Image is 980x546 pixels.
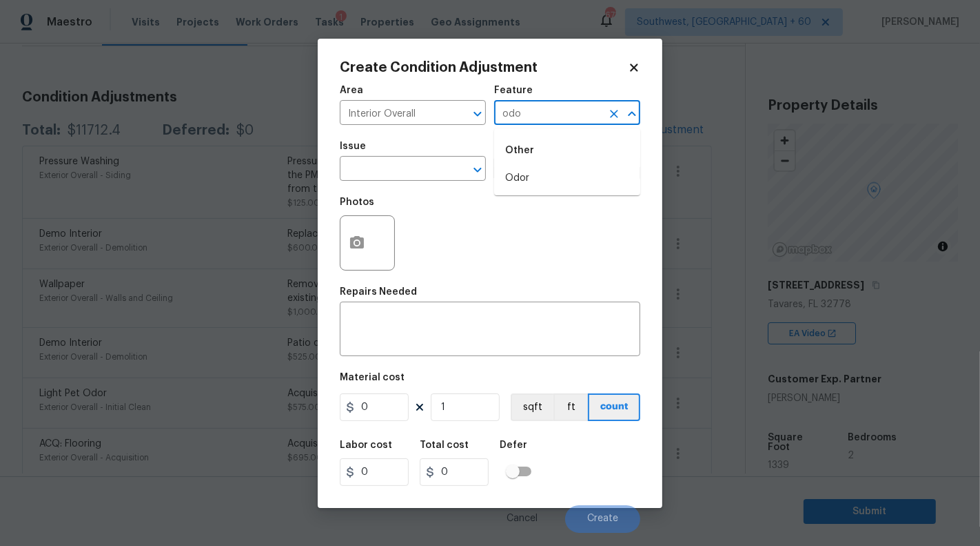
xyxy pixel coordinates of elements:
span: Create [587,514,618,524]
h5: Total cost [420,440,469,450]
h5: Issue [340,142,366,151]
button: Close [622,104,642,124]
h5: Material cost [340,373,405,382]
span: Cancel [507,514,538,524]
div: Other [494,134,640,167]
h2: Create Condition Adjustment [340,61,628,75]
button: Clear [604,104,624,124]
h5: Feature [494,86,533,95]
button: sqft [511,393,553,421]
h5: Repairs Needed [340,287,417,297]
button: count [588,393,640,421]
h5: Area [340,86,363,95]
button: ft [553,393,588,421]
button: Open [468,160,487,179]
h5: Photos [340,197,374,207]
button: Create [565,505,640,533]
button: Open [468,104,487,124]
h5: Labor cost [340,440,392,450]
li: Odor [494,167,640,190]
h5: Defer [500,440,527,450]
button: Cancel [484,505,560,533]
